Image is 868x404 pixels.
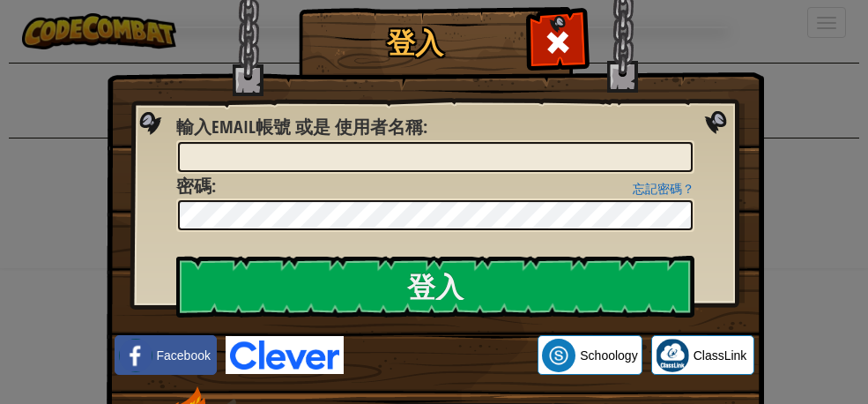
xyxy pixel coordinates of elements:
img: schoology.png [542,339,575,372]
h1: 登入 [303,27,528,58]
iframe: 「使用 Google 帳戶登入」按鈕 [344,336,538,375]
input: 登入 [176,256,694,318]
span: Facebook [157,347,211,364]
span: Schoology [580,347,637,364]
img: facebook_small.png [119,339,152,372]
label: : [176,174,216,199]
a: 忘記密碼？ [633,182,694,196]
img: classlink-logo-small.png [656,339,689,372]
span: ClassLink [694,347,747,364]
label: : [176,115,427,140]
img: clever-logo-blue.png [226,336,344,374]
span: 輸入Email帳號 或是 使用者名稱 [176,115,423,138]
span: 密碼 [176,174,211,198]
